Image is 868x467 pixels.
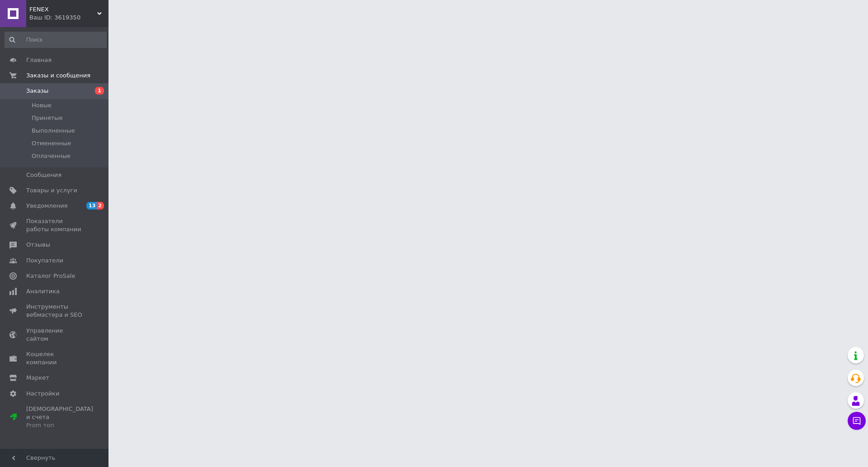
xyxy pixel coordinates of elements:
[32,127,75,135] span: Выполненные
[86,202,97,210] span: 13
[26,202,67,210] span: Уведомления
[26,71,90,80] span: Заказы и сообщения
[26,405,93,430] span: [DEMOGRAPHIC_DATA] и счета
[26,171,61,179] span: Сообщения
[5,32,107,48] input: Поиск
[32,152,71,160] span: Оплаченные
[26,421,93,429] div: Prom топ
[26,287,60,295] span: Аналитика
[26,241,50,249] span: Отзывы
[26,186,77,195] span: Товары и услуги
[26,56,52,64] span: Главная
[32,139,71,148] span: Отмененные
[26,327,84,343] span: Управление сайтом
[32,101,52,110] span: Новые
[26,257,63,265] span: Покупатели
[97,202,104,210] span: 2
[848,412,866,430] button: Чат с покупателем
[26,374,49,382] span: Маркет
[95,87,104,95] span: 1
[26,87,48,95] span: Заказы
[29,14,108,22] div: Ваш ID: 3619350
[29,5,97,14] span: FENEX
[26,303,84,319] span: Инструменты вебмастера и SEO
[26,390,59,398] span: Настройки
[26,350,84,367] span: Кошелек компании
[32,114,63,122] span: Принятые
[26,217,84,233] span: Показатели работы компании
[26,272,75,280] span: Каталог ProSale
